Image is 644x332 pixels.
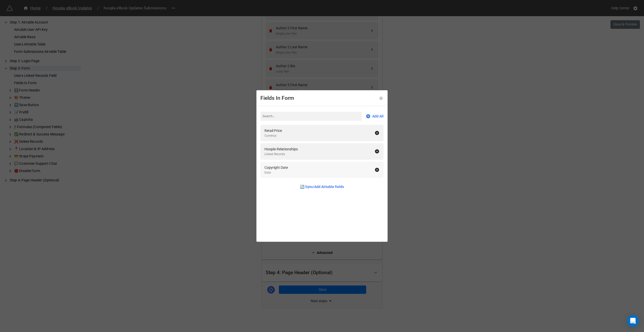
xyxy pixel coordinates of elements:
a: 🔄 Sync/Add Airtable fields [300,184,344,189]
div: Retail Price [264,128,282,133]
a: Add All [366,113,384,119]
div: Hoopla Relationships [264,146,298,152]
div: Date [264,170,288,175]
input: Search... [260,112,362,121]
div: Fields In Form [260,94,294,102]
div: Copyright Date [264,165,288,170]
div: Open Intercom Messenger [627,315,639,327]
div: Linked Records [264,152,298,157]
div: Currency [264,133,282,138]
